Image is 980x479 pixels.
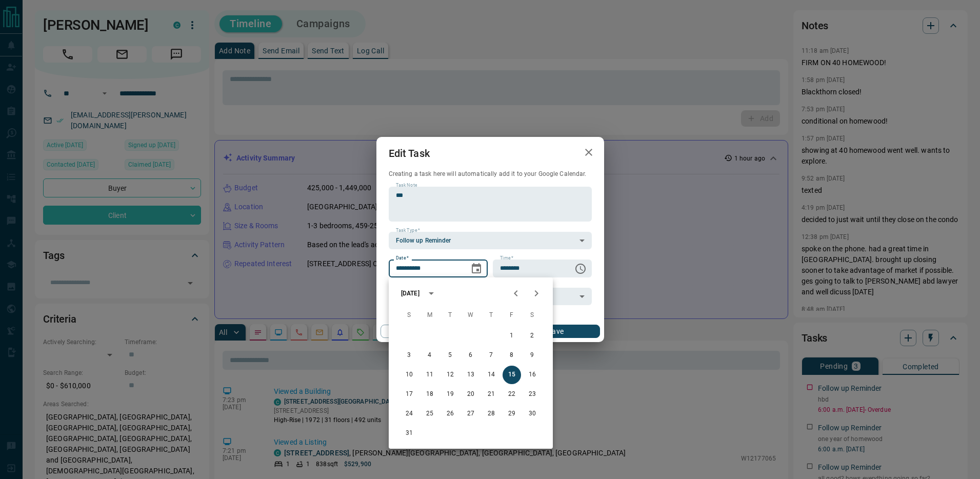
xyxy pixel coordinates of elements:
button: Cancel [381,325,468,338]
button: 7 [482,346,501,365]
button: 18 [421,385,439,404]
h2: Edit Task [376,137,442,170]
span: Wednesday [462,305,480,326]
span: Tuesday [441,305,459,326]
button: 21 [482,385,501,404]
button: 17 [400,385,418,404]
span: Friday [503,305,521,326]
button: 1 [503,327,521,345]
button: 16 [523,366,542,384]
button: 8 [503,346,521,365]
button: 2 [523,327,542,345]
button: 30 [523,405,542,423]
button: calendar view is open, switch to year view [423,285,440,302]
button: 23 [523,385,542,404]
button: 5 [441,346,459,365]
div: [DATE] [401,289,419,298]
button: 14 [482,366,501,384]
button: 13 [462,366,480,384]
button: 3 [400,346,418,365]
button: 4 [421,346,439,365]
button: 29 [503,405,521,423]
button: Save [512,325,599,338]
button: 12 [441,366,459,384]
span: Sunday [400,305,418,326]
button: 28 [482,405,501,423]
button: 27 [462,405,480,423]
span: Monday [421,305,439,326]
button: 24 [400,405,418,423]
label: Time [500,255,513,262]
p: Creating a task here will automatically add it to your Google Calendar. [389,170,592,178]
button: 25 [421,405,439,423]
button: 11 [421,366,439,384]
label: Task Note [396,182,417,189]
button: Choose time, selected time is 6:00 AM [570,258,591,279]
button: Choose date, selected date is Aug 15, 2025 [466,258,487,279]
button: 22 [503,385,521,404]
span: Saturday [523,305,542,326]
button: 9 [523,346,542,365]
button: 15 [503,366,521,384]
button: 26 [441,405,459,423]
button: 6 [462,346,480,365]
button: 20 [462,385,480,404]
button: Next month [526,283,547,304]
label: Date [396,255,409,262]
button: 19 [441,385,459,404]
button: 31 [400,424,418,443]
button: 10 [400,366,418,384]
button: Previous month [506,283,526,304]
div: Follow up Reminder [389,232,592,249]
label: Task Type [396,227,420,234]
span: Thursday [482,305,501,326]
